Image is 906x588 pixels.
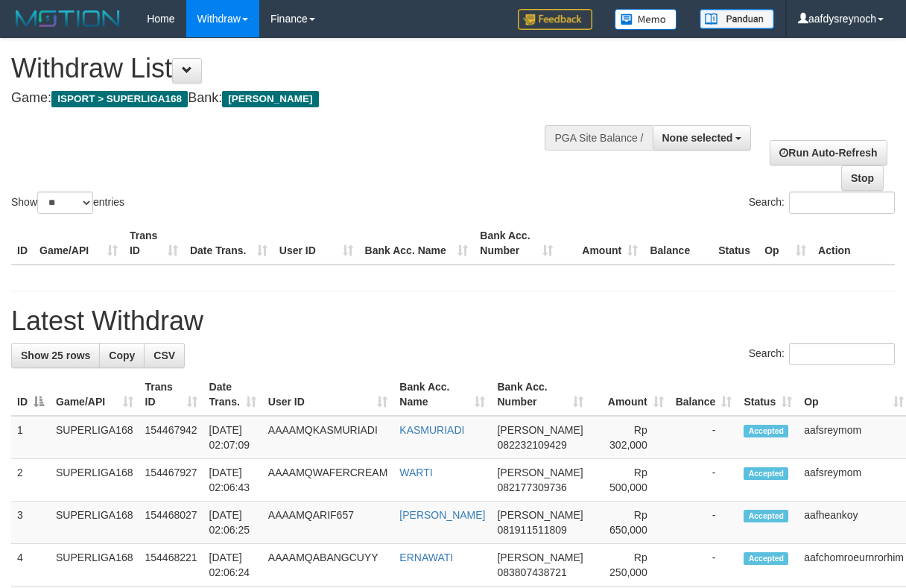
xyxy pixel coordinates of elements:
[139,416,203,459] td: 154467942
[203,502,262,544] td: [DATE] 02:06:25
[670,459,738,502] td: -
[11,192,124,214] label: Show entries
[11,222,34,265] th: ID
[399,551,453,563] a: ERNAWATI
[11,544,50,587] td: 4
[139,459,203,502] td: 154467927
[518,9,592,30] img: Feedback.jpg
[670,416,738,459] td: -
[11,459,50,502] td: 2
[139,373,203,416] th: Trans ID: activate to sort column ascending
[262,416,394,459] td: AAAAMQKASMURIADI
[11,54,589,83] h1: Withdraw List
[749,192,895,214] label: Search:
[670,502,738,544] td: -
[262,502,394,544] td: AAAAMQARIF657
[11,91,589,106] h4: Game: Bank:
[670,544,738,587] td: -
[144,343,185,368] a: CSV
[770,140,887,165] a: Run Auto-Refresh
[222,91,318,107] span: [PERSON_NAME]
[497,566,566,578] span: Copy 083807438721 to clipboard
[615,9,677,30] img: Button%20Memo.svg
[497,524,566,536] span: Copy 081911511809 to clipboard
[812,222,895,265] th: Action
[589,373,670,416] th: Amount: activate to sort column ascending
[653,125,752,151] button: None selected
[399,424,464,436] a: KASMURIADI
[153,350,175,361] span: CSV
[474,222,559,265] th: Bank Acc. Number
[203,416,262,459] td: [DATE] 02:07:09
[589,502,670,544] td: Rp 650,000
[359,222,475,265] th: Bank Acc. Name
[712,222,758,265] th: Status
[262,459,394,502] td: AAAAMQWAFERCREAM
[497,551,583,563] span: [PERSON_NAME]
[497,481,566,493] span: Copy 082177309736 to clipboard
[644,222,712,265] th: Balance
[262,373,394,416] th: User ID: activate to sort column ascending
[749,343,895,365] label: Search:
[700,9,774,29] img: panduan.png
[789,343,895,365] input: Search:
[50,544,139,587] td: SUPERLIGA168
[50,416,139,459] td: SUPERLIGA168
[744,552,788,565] span: Accepted
[559,222,644,265] th: Amount
[662,132,733,144] span: None selected
[497,509,583,521] span: [PERSON_NAME]
[109,350,135,361] span: Copy
[399,467,432,478] a: WARTI
[37,192,93,214] select: Showentries
[738,373,798,416] th: Status: activate to sort column ascending
[497,439,566,451] span: Copy 082232109429 to clipboard
[50,502,139,544] td: SUPERLIGA168
[589,416,670,459] td: Rp 302,000
[139,544,203,587] td: 154468221
[545,125,652,151] div: PGA Site Balance /
[124,222,184,265] th: Trans ID
[589,459,670,502] td: Rp 500,000
[491,373,589,416] th: Bank Acc. Number: activate to sort column ascending
[139,502,203,544] td: 154468027
[670,373,738,416] th: Balance: activate to sort column ascending
[744,510,788,522] span: Accepted
[393,373,491,416] th: Bank Acc. Name: activate to sort column ascending
[203,459,262,502] td: [DATE] 02:06:43
[262,544,394,587] td: AAAAMQABANGCUYY
[11,306,895,336] h1: Latest Withdraw
[11,373,50,416] th: ID: activate to sort column descending
[99,343,145,368] a: Copy
[11,7,124,30] img: MOTION_logo.png
[11,343,100,368] a: Show 25 rows
[34,222,124,265] th: Game/API
[184,222,273,265] th: Date Trans.
[51,91,188,107] span: ISPORT > SUPERLIGA168
[744,467,788,480] span: Accepted
[203,373,262,416] th: Date Trans.: activate to sort column ascending
[11,416,50,459] td: 1
[758,222,812,265] th: Op
[21,350,90,361] span: Show 25 rows
[744,425,788,437] span: Accepted
[589,544,670,587] td: Rp 250,000
[497,467,583,478] span: [PERSON_NAME]
[841,165,884,191] a: Stop
[789,192,895,214] input: Search:
[50,459,139,502] td: SUPERLIGA168
[497,424,583,436] span: [PERSON_NAME]
[203,544,262,587] td: [DATE] 02:06:24
[11,502,50,544] td: 3
[50,373,139,416] th: Game/API: activate to sort column ascending
[399,509,485,521] a: [PERSON_NAME]
[273,222,359,265] th: User ID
